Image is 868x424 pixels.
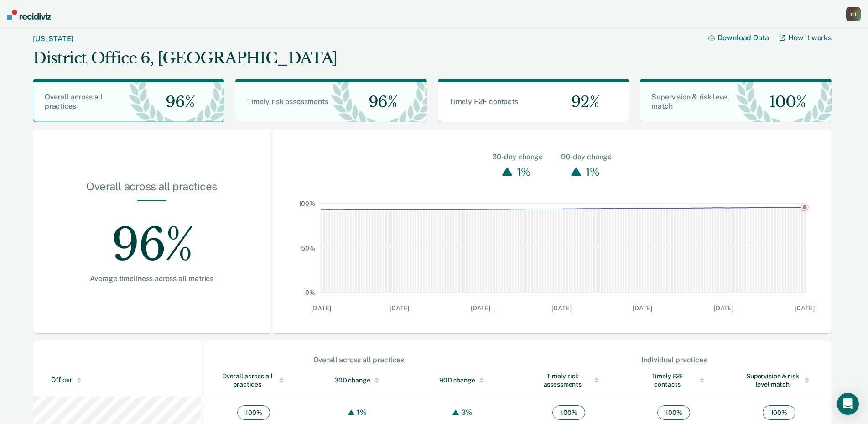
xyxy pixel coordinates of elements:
[449,97,518,106] span: Timely F2F contacts
[515,162,533,181] div: 1%
[564,93,599,111] span: 92%
[390,304,409,312] text: [DATE]
[306,365,411,396] th: Toggle SortBy
[762,93,806,111] span: 100%
[354,408,369,417] div: 1%
[714,304,733,312] text: [DATE]
[727,365,832,396] th: Toggle SortBy
[33,365,201,396] th: Toggle SortBy
[219,372,288,388] div: Overall across all practices
[492,152,543,162] div: 30-day change
[471,304,490,312] text: [DATE]
[708,33,780,42] button: Download Data
[795,304,815,312] text: [DATE]
[583,162,602,181] div: 1%
[516,365,621,396] th: Toggle SortBy
[51,376,197,384] div: Officer
[657,405,690,420] span: 100 %
[158,93,194,111] span: 96%
[7,10,51,20] img: Recidiviz
[459,408,475,417] div: 3%
[535,372,603,388] div: Timely risk assessments
[33,49,338,68] div: District Office 6, [GEOGRAPHIC_DATA]
[846,7,861,21] button: CJ
[312,304,331,312] text: [DATE]
[846,7,861,21] div: C J
[62,180,241,200] div: Overall across all practices
[247,97,328,106] span: Timely risk assessments
[763,405,795,420] span: 100 %
[561,152,612,162] div: 90-day change
[62,274,241,283] div: Average timeliness across all metrics
[324,376,393,384] div: 30D change
[552,304,572,312] text: [DATE]
[745,372,813,388] div: Supervision & risk level match
[517,356,831,364] div: Individual practices
[621,365,726,396] th: Toggle SortBy
[361,93,397,111] span: 96%
[62,201,241,274] div: 96%
[837,393,859,415] div: Open Intercom Messenger
[33,34,73,43] a: [US_STATE]
[237,405,270,420] span: 100 %
[780,33,832,42] a: How it works
[639,372,708,388] div: Timely F2F contacts
[651,93,729,110] span: Supervision & risk level match
[411,365,516,396] th: Toggle SortBy
[552,405,585,420] span: 100 %
[633,304,652,312] text: [DATE]
[45,93,103,110] span: Overall across all practices
[201,365,306,396] th: Toggle SortBy
[202,356,515,364] div: Overall across all practices
[429,376,498,384] div: 90D change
